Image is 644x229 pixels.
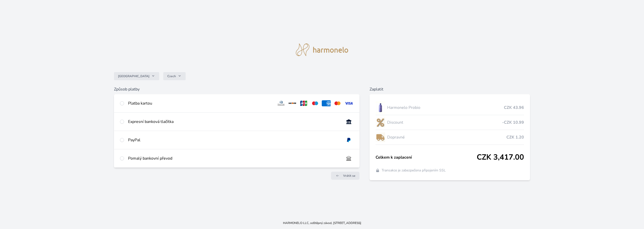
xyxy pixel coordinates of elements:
[344,137,353,143] img: paypal.svg
[288,100,297,106] img: discover.svg
[128,137,340,143] div: PayPal
[128,119,340,125] div: Expresní banková tlačítka
[344,155,353,161] img: bankTransfer_IBAN.svg
[477,153,524,162] span: CZK 3,417.00
[333,100,342,106] img: mc.svg
[322,100,331,106] img: amex.svg
[504,105,524,111] span: CZK 43.96
[310,100,320,106] img: maestro.svg
[114,72,159,80] button: [GEOGRAPHIC_DATA]
[118,74,149,78] span: [GEOGRAPHIC_DATA]
[114,86,359,92] h6: Způsob platby
[163,72,186,80] button: Czech
[276,100,286,106] img: diners.svg
[376,131,385,144] img: delivery-lo.png
[343,174,355,178] span: Vrátit se
[506,134,524,140] span: CZK 1.20
[376,101,385,114] img: CLEAN_PROBIO_se_stinem_x-lo.jpg
[387,105,504,111] span: Harmonelo Probio
[370,86,530,92] h6: Zaplatit
[299,100,308,106] img: jcb.svg
[502,119,524,125] span: -CZK 10.99
[296,43,348,56] img: logo.svg
[382,168,446,173] span: Transakce je zabezpečena připojením SSL
[387,119,502,125] span: Discount
[167,74,176,78] span: Czech
[376,154,476,160] span: Celkem k zaplacení
[128,155,340,161] div: Pomalý bankovní převod
[376,116,385,129] img: discount-lo.png
[344,119,353,125] img: onlineBanking_CZ.svg
[331,172,359,180] a: Vrátit se
[128,100,272,106] div: Platba kartou
[344,100,353,106] img: visa.svg
[387,134,506,140] span: Dopravné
